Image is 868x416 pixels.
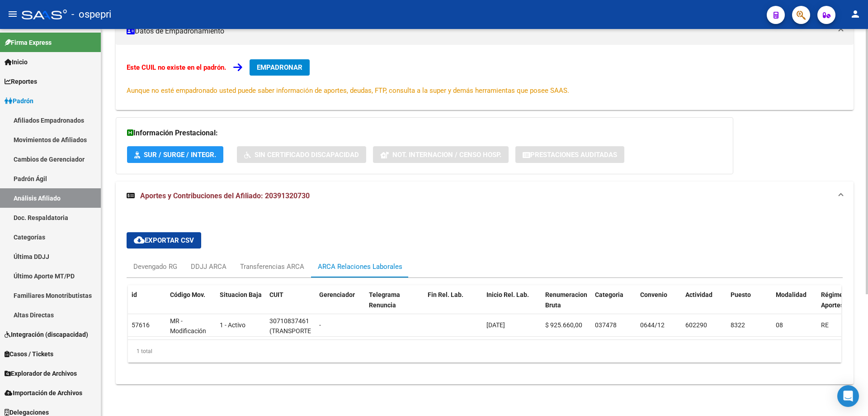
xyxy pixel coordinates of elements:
div: 1 total [128,340,841,363]
span: 1 - Activo [220,321,245,329]
span: MR - Modificación de datos en la relación CUIT –CUIL [170,317,212,366]
span: Inicio [5,57,28,67]
div: Datos de Empadronamiento [116,45,854,110]
span: Aunque no esté empadronado usted puede saber información de aportes, deudas, FTP, consulta a la s... [127,86,569,95]
datatable-header-cell: Renumeracion Bruta [542,285,591,325]
span: Reportes [5,77,37,86]
span: 602290 [685,321,707,329]
div: ARCA Relaciones Laborales [318,262,402,272]
span: Telegrama Renuncia [369,291,400,309]
datatable-header-cell: Actividad [682,285,727,325]
button: Not. Internacion / Censo Hosp. [373,146,509,163]
span: Renumeracion Bruta [545,291,587,309]
div: DDJJ ARCA [191,262,226,272]
span: Situacion Baja [220,291,262,298]
button: Sin Certificado Discapacidad [237,146,366,163]
span: RE [821,321,829,329]
span: 8322 [731,321,745,329]
mat-icon: cloud_download [134,234,145,245]
span: Aportes y Contribuciones del Afiliado: 20391320730 [140,191,310,200]
span: 037478 [595,321,617,329]
div: Aportes y Contribuciones del Afiliado: 20391320730 [116,210,854,384]
span: Explorador de Archivos [5,368,77,378]
datatable-header-cell: Inicio Rel. Lab. [483,285,542,325]
div: 30710837461 [269,316,309,326]
button: Prestaciones Auditadas [515,146,624,163]
datatable-header-cell: Fin Rel. Lab. [424,285,483,325]
mat-icon: person [850,9,861,19]
div: Open Intercom Messenger [837,385,859,407]
span: Padrón [5,96,33,106]
button: SUR / SURGE / INTEGR. [127,146,223,163]
span: 08 [776,321,783,329]
span: - ospepri [71,5,111,24]
span: id [132,291,137,298]
span: Casos / Tickets [5,349,53,359]
span: Gerenciador [319,291,355,298]
span: Régimen Aportes [821,291,847,309]
datatable-header-cell: Situacion Baja [216,285,266,325]
datatable-header-cell: Telegrama Renuncia [365,285,424,325]
span: $ 925.660,00 [545,321,582,329]
div: Transferencias ARCA [240,262,304,272]
span: Importación de Archivos [5,388,82,398]
button: Exportar CSV [127,232,201,249]
span: Prestaciones Auditadas [530,151,617,159]
strong: Este CUIL no existe en el padrón. [127,63,226,72]
span: Sin Certificado Discapacidad [255,151,359,159]
span: Categoria [595,291,623,298]
span: Actividad [685,291,712,298]
datatable-header-cell: Código Mov. [166,285,216,325]
datatable-header-cell: Puesto [727,285,772,325]
datatable-header-cell: CUIT [266,285,316,325]
mat-panel-title: Datos de Empadronamiento [127,26,832,36]
button: EMPADRONAR [250,59,310,76]
span: Convenio [640,291,667,298]
span: Inicio Rel. Lab. [486,291,529,298]
span: Integración (discapacidad) [5,330,88,339]
datatable-header-cell: id [128,285,166,325]
span: Código Mov. [170,291,205,298]
span: 0644/12 [640,321,665,329]
datatable-header-cell: Gerenciador [316,285,365,325]
mat-expansion-panel-header: Aportes y Contribuciones del Afiliado: 20391320730 [116,182,854,210]
span: Not. Internacion / Censo Hosp. [392,151,501,159]
span: [DATE] [486,321,505,329]
datatable-header-cell: Régimen Aportes [817,285,863,325]
datatable-header-cell: Convenio [637,285,682,325]
span: Fin Rel. Lab. [428,291,463,298]
span: CUIT [269,291,283,298]
span: - [319,321,321,329]
span: Exportar CSV [134,236,194,244]
span: 57616 [132,321,150,329]
span: Puesto [731,291,751,298]
div: Devengado RG [133,262,177,272]
mat-icon: menu [7,9,18,19]
h3: Información Prestacional: [127,127,722,139]
span: SUR / SURGE / INTEGR. [144,151,216,159]
span: Modalidad [776,291,807,298]
span: Firma Express [5,38,52,48]
datatable-header-cell: Categoria [591,285,637,325]
span: (TRANSPORTE [PERSON_NAME] S.R.L) [269,327,318,355]
datatable-header-cell: Modalidad [772,285,817,325]
mat-expansion-panel-header: Datos de Empadronamiento [116,18,854,45]
span: EMPADRONAR [257,63,302,72]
